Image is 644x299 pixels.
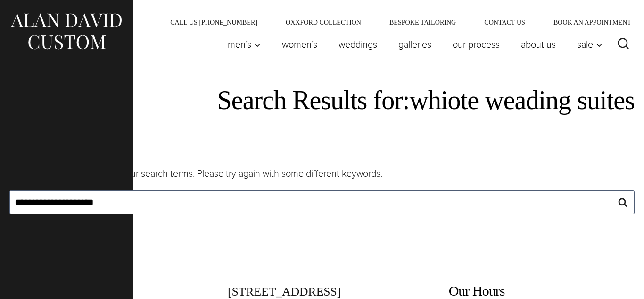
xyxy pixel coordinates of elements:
[442,35,511,54] a: Our Process
[156,19,272,26] a: Call Us [PHONE_NUMBER]
[612,33,635,56] button: View Search Form
[539,19,635,26] a: Book an Appointment
[328,35,388,54] a: weddings
[228,40,261,49] span: Men’s
[375,19,470,26] a: Bespoke Tailoring
[9,85,635,116] h1: Search Results for:
[577,40,603,49] span: Sale
[217,35,608,54] nav: Primary Navigation
[470,19,539,26] a: Contact Us
[272,19,375,26] a: Oxxford Collection
[9,10,123,52] img: Alan David Custom
[511,35,567,54] a: About Us
[9,166,635,181] p: Sorry, but nothing matched your search terms. Please try again with some different keywords.
[272,35,328,54] a: Women’s
[156,19,635,26] nav: Secondary Navigation
[409,85,635,115] span: whiote weading suites
[388,35,442,54] a: Galleries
